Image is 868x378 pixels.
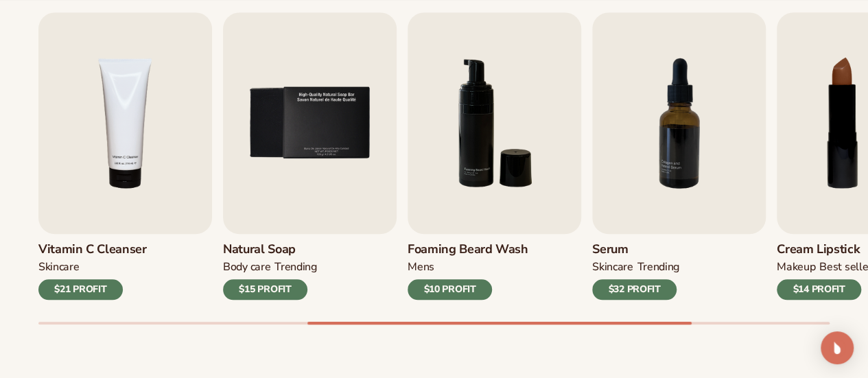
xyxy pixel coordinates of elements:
[408,260,434,274] div: mens
[777,260,815,274] div: MAKEUP
[38,260,79,274] div: Skincare
[592,12,766,300] a: 7 / 9
[408,279,492,300] div: $10 PROFIT
[408,242,528,257] h3: Foaming beard wash
[592,279,677,300] div: $32 PROFIT
[821,331,854,364] div: Open Intercom Messenger
[777,279,861,300] div: $14 PROFIT
[223,260,270,274] div: BODY Care
[408,12,581,300] a: 6 / 9
[38,242,147,257] h3: Vitamin C Cleanser
[223,242,317,257] h3: Natural Soap
[223,279,307,300] div: $15 PROFIT
[637,260,679,274] div: TRENDING
[38,12,212,300] a: 4 / 9
[592,242,679,257] h3: Serum
[38,279,123,300] div: $21 PROFIT
[274,260,316,274] div: TRENDING
[592,260,633,274] div: SKINCARE
[223,12,397,300] a: 5 / 9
